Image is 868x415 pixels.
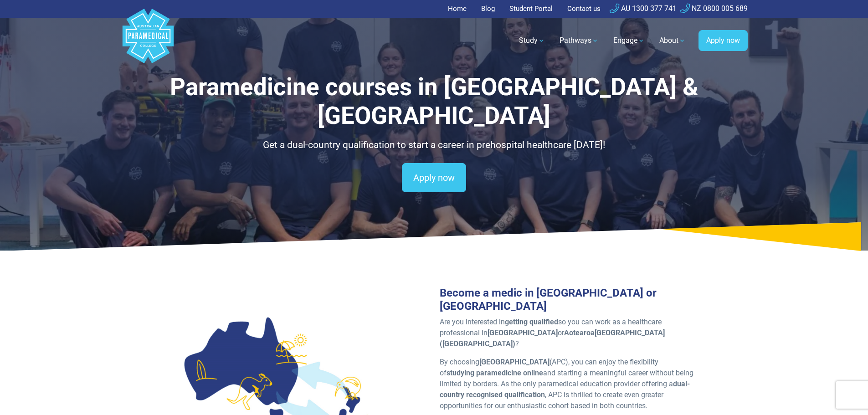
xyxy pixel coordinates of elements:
strong: dual-country recognised qualification [440,379,690,399]
a: Study [514,28,550,53]
h3: Become a medic in [GEOGRAPHIC_DATA] or [GEOGRAPHIC_DATA] [440,287,701,313]
strong: studying paramedicine [447,369,521,377]
strong: [GEOGRAPHIC_DATA] [479,358,550,366]
strong: [GEOGRAPHIC_DATA] ([GEOGRAPHIC_DATA]) [440,328,665,348]
strong: [GEOGRAPHIC_DATA] [488,328,558,337]
a: Apply now [402,163,466,192]
a: AU 1300 377 741 [610,4,677,13]
a: Australian Paramedical College [121,18,175,64]
strong: online [523,369,543,377]
a: NZ 0800 005 689 [680,4,748,13]
h1: Paramedicine courses in [GEOGRAPHIC_DATA] & [GEOGRAPHIC_DATA] [168,73,701,131]
p: By choosing (APC), you can enjoy the flexibility of and starting a meaningful career without bein... [440,357,701,411]
a: Pathways [554,28,604,53]
p: Get a dual-country qualification to start a career in prehospital healthcare [DATE]! [168,138,701,153]
strong: Aotearoa [564,328,595,337]
a: Apply now [699,30,748,51]
a: About [654,28,691,53]
strong: getting qualified [505,318,558,326]
a: Engage [608,28,650,53]
p: Are you interested in so you can work as a healthcare professional in or ? [440,317,701,349]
